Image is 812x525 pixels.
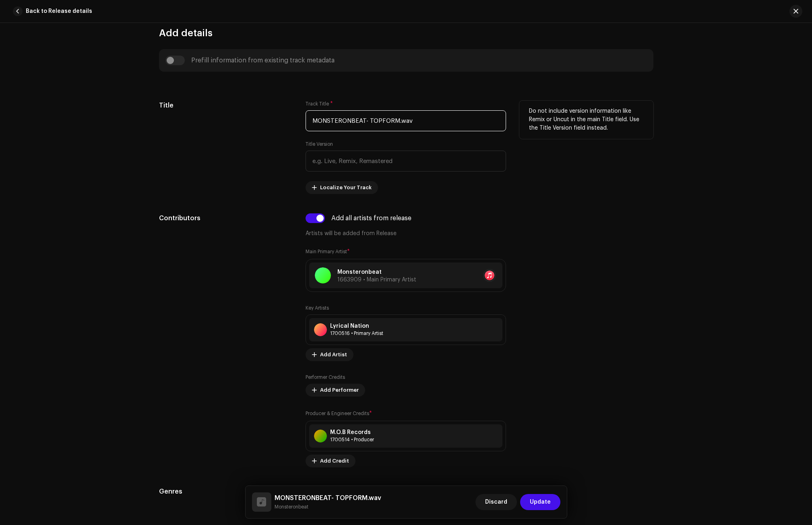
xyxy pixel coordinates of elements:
[159,213,293,223] h5: Contributors
[159,27,653,39] h3: Add details
[306,141,333,147] label: Title Version
[275,503,381,511] small: MONSTERONBEAT- TOPFORM.wav
[159,101,293,110] h5: Title
[330,436,374,443] div: Producer
[320,382,359,398] span: Add Performer
[330,323,383,329] div: Lyrical Nation
[320,453,349,469] span: Add Credit
[320,347,347,363] span: Add Artist
[306,305,329,311] label: Key Artists
[306,348,353,361] button: Add Artist
[306,110,506,131] input: Enter the name of the track
[330,429,374,436] div: M.O.B Records
[306,384,365,397] button: Add Performer
[337,268,416,277] p: Monsteronbeat
[520,494,560,510] button: Update
[306,411,369,416] small: Producer & Engineer Credits
[306,101,333,107] label: Track Title
[530,494,551,510] span: Update
[529,107,644,132] p: Do not include version information like Remix or Uncut in the main Title field. Use the Title Ver...
[475,494,517,510] button: Discard
[159,487,293,496] h5: Genres
[331,215,411,221] div: Add all artists from release
[306,151,506,172] input: e.g. Live, Remix, Remastered
[306,229,506,238] p: Artists will be added from Release
[306,181,378,194] button: Localize Your Track
[337,277,416,283] span: 1663909 • Main Primary Artist
[330,330,383,337] div: Primary Artist
[485,494,507,510] span: Discard
[306,455,355,467] button: Add Credit
[306,249,347,254] small: Main Primary Artist
[306,374,345,380] label: Performer Credits
[275,493,381,503] h5: MONSTERONBEAT- TOPFORM.wav
[320,180,372,196] span: Localize Your Track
